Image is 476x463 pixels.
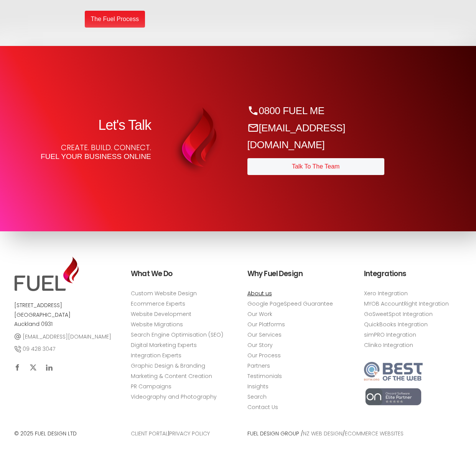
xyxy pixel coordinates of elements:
[131,383,171,391] a: PR Campaigns
[131,372,212,380] a: Marketing & Content Creation
[131,430,168,437] a: Client Portal
[14,429,112,438] p: © 2025 Fuel Design Ltd
[247,122,345,151] a: [EMAIL_ADDRESS][DOMAIN_NAME]
[14,285,79,293] a: Web Design Auckland
[303,430,343,437] a: NZ Web Design
[131,429,229,438] p: |
[247,310,272,318] a: Our Work
[364,341,413,349] a: Cliniko Integration
[247,352,281,360] a: Our Process
[26,360,41,375] a: X (Twitter)
[364,310,433,318] a: GoSweetSpot Integration
[14,117,151,133] h2: Let's Talk
[247,105,324,116] a: 0800 FUEL ME
[247,372,282,380] a: Testimonials
[41,152,151,160] strong: Fuel your business online
[131,331,223,339] a: Search Engine Optimisation (SEO)
[15,257,79,291] img: Web Design Auckland
[345,430,404,437] a: eCommerce Websites
[131,321,183,329] a: Website Migrations
[247,268,346,280] h3: Why Fuel Design
[247,393,267,401] a: Search
[364,387,423,406] img: Oncord Elite Partners
[364,331,416,339] a: simPRO Integration
[364,290,408,298] a: Xero Integration
[131,300,185,308] a: Ecommerce Experts
[169,430,210,437] a: PRIVACY POLICY
[364,321,428,329] a: QuickBooks Integration
[131,362,205,370] a: Graphic Design & Branding
[42,360,57,375] a: LinkedIn
[247,383,268,391] a: Insights
[14,332,111,342] a: [EMAIL_ADDRESS][DOMAIN_NAME]
[247,290,272,298] a: About us
[10,360,25,375] a: Facebook
[170,105,229,169] img: Website Design Auckland
[247,403,278,411] a: Contact Us
[364,268,462,280] h3: Integrations
[131,310,191,318] a: Website Development
[131,393,217,401] a: Videography and Photography
[131,268,229,280] h3: What We Do
[131,352,181,360] a: Integration Experts
[14,301,112,329] p: [STREET_ADDRESS] [GEOGRAPHIC_DATA] Auckland 0931
[247,300,333,308] a: Google PageSpeed Guarantee
[364,362,423,381] img: Best of the web
[247,158,384,175] a: Talk To The Team
[14,143,151,161] p: Create. Build. Connect.
[247,362,270,370] a: Partners
[247,331,282,339] a: Our Services
[247,341,273,349] a: Our Story
[364,300,449,308] a: MYOB AccountRight Integration
[85,11,145,28] a: The Fuel Process
[131,341,197,349] a: Digital Marketing Experts
[131,290,197,298] a: Custom Website Design
[14,344,55,354] a: 09 428 3047
[247,321,285,329] a: Our Platforms
[247,429,462,438] p: Fuel Design group / /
